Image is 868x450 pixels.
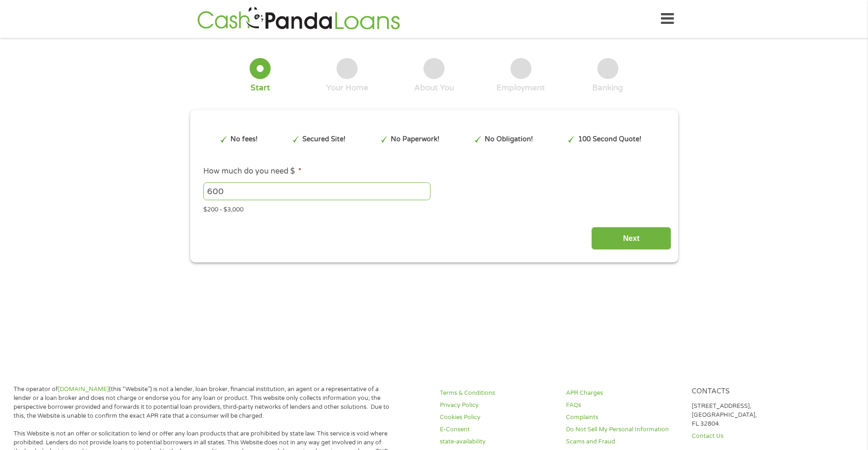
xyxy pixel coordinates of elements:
p: The operator of (this “Website”) is not a lender, loan broker, financial institution, an agent or... [14,385,392,421]
h4: Contacts [692,387,807,396]
a: Privacy Policy [440,401,555,410]
a: FAQs [566,401,681,410]
a: Complaints [566,413,681,422]
p: 100 Second Quote! [578,134,641,145]
label: How much do you need $ [203,167,301,176]
img: GetLoanNow Logo [194,6,403,32]
div: $200 - $3,000 [203,202,664,215]
a: Do Not Sell My Personal Information [566,425,681,434]
p: No Obligation! [485,134,533,145]
p: Secured Site! [302,134,345,145]
input: Next [591,227,671,250]
div: Start [251,83,270,93]
a: Contact Us [692,432,807,441]
a: state-availability [440,437,555,446]
div: About You [414,83,454,93]
a: [DOMAIN_NAME] [58,385,109,393]
div: Employment [496,83,545,93]
a: APR Charges [566,389,681,398]
p: No fees! [230,134,258,145]
a: Cookies Policy [440,413,555,422]
p: [STREET_ADDRESS], [GEOGRAPHIC_DATA], FL 32804. [692,402,807,428]
p: No Paperwork! [391,134,439,145]
div: Your Home [326,83,368,93]
a: E-Consent [440,425,555,434]
div: Banking [592,83,623,93]
a: Scams and Fraud [566,437,681,446]
a: Terms & Conditions [440,389,555,398]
